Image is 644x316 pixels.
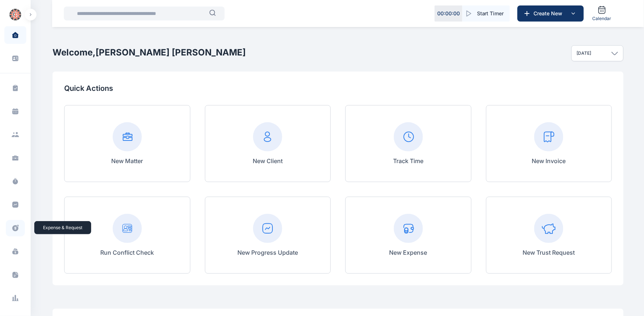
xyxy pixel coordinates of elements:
p: [DATE] [577,50,591,56]
button: Start Timer [462,5,510,22]
p: New Progress Update [237,248,298,257]
p: Run Conflict Check [101,248,154,257]
p: New Client [253,157,283,165]
p: New Trust Request [523,248,575,257]
span: Create New [531,10,569,17]
p: Quick Actions [64,83,612,93]
span: Calendar [593,16,612,22]
button: Create New [517,5,584,22]
span: Start Timer [477,10,504,17]
p: New Expense [389,248,427,257]
a: Calendar [590,3,614,24]
h2: Welcome, [PERSON_NAME] [PERSON_NAME] [53,47,246,58]
p: New Invoice [532,157,566,165]
p: 00 : 00 : 00 [437,10,460,17]
p: Track Time [393,157,423,165]
p: New Matter [112,157,143,165]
